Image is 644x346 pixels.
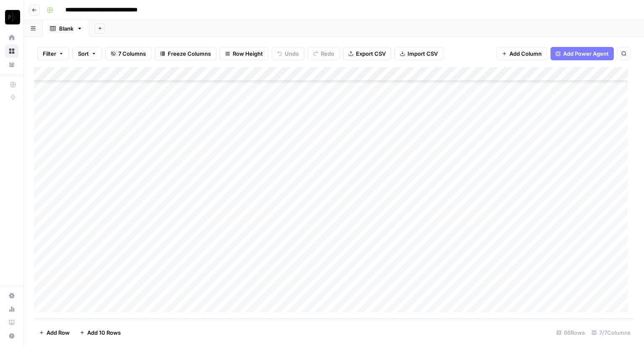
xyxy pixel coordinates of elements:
button: Workspace: Paragon Intel - Copyediting [5,7,18,28]
a: Home [5,31,18,44]
span: Import CSV [408,49,438,58]
button: Export CSV [343,47,391,60]
button: Add Power Agent [551,47,614,60]
a: Usage [5,302,18,316]
span: Add Power Agent [563,49,609,58]
button: Add Row [34,326,75,339]
div: Blank [59,24,73,33]
span: Row Height [233,49,263,58]
a: Settings [5,289,18,302]
span: Sort [78,49,89,58]
span: Add Row [47,328,70,337]
button: Freeze Columns [155,47,216,60]
a: Browse [5,44,18,58]
img: Paragon Intel - Copyediting Logo [5,10,20,25]
span: Redo [321,49,334,58]
button: Sort [73,47,102,60]
span: Add 10 Rows [87,328,121,337]
button: Undo [272,47,304,60]
div: 7/7 Columns [588,326,634,339]
button: Row Height [220,47,268,60]
div: 66 Rows [553,326,588,339]
a: Blank [43,20,90,37]
span: Undo [285,49,299,58]
span: Freeze Columns [168,49,211,58]
span: Filter [43,49,56,58]
button: Redo [308,47,340,60]
button: Help + Support [5,329,18,343]
button: Add Column [496,47,547,60]
a: Your Data [5,58,18,71]
button: 7 Columns [105,47,151,60]
span: Export CSV [356,49,386,58]
button: Filter [37,47,69,60]
span: 7 Columns [118,49,146,58]
a: Learning Hub [5,316,18,329]
button: Add 10 Rows [75,326,126,339]
span: Add Column [509,49,542,58]
button: Import CSV [395,47,443,60]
